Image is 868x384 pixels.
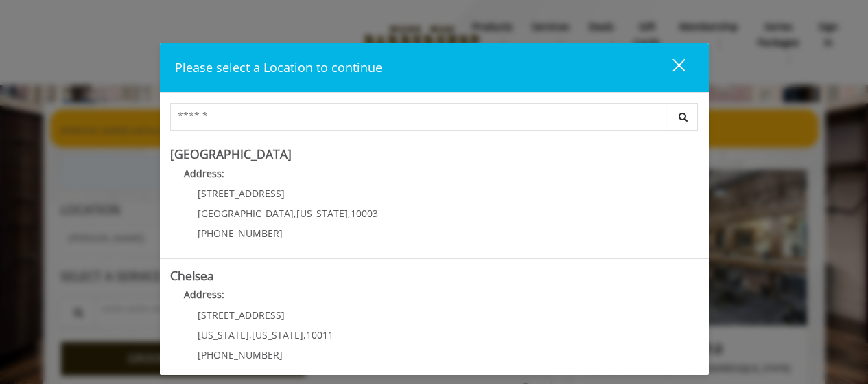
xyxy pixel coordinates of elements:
span: [STREET_ADDRESS] [198,308,285,321]
b: [GEOGRAPHIC_DATA] [170,146,292,162]
input: Search Center [170,103,668,131]
span: , [294,207,296,220]
span: , [348,207,351,220]
span: , [249,328,252,341]
i: Search button [675,112,691,122]
span: [PHONE_NUMBER] [198,348,283,361]
div: Center Select [170,103,699,137]
span: 10003 [351,207,378,220]
span: , [303,328,306,341]
span: [PHONE_NUMBER] [198,227,283,240]
span: [US_STATE] [296,207,348,220]
div: close dialog [657,58,684,78]
span: 10011 [306,328,333,341]
span: [GEOGRAPHIC_DATA] [198,207,294,220]
span: [STREET_ADDRESS] [198,187,285,200]
b: Address: [184,288,224,301]
span: Please select a Location to continue [175,59,382,76]
button: close dialog [647,54,694,82]
b: Address: [184,167,224,180]
b: Chelsea [170,267,214,284]
span: [US_STATE] [252,328,303,341]
span: [US_STATE] [198,328,249,341]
